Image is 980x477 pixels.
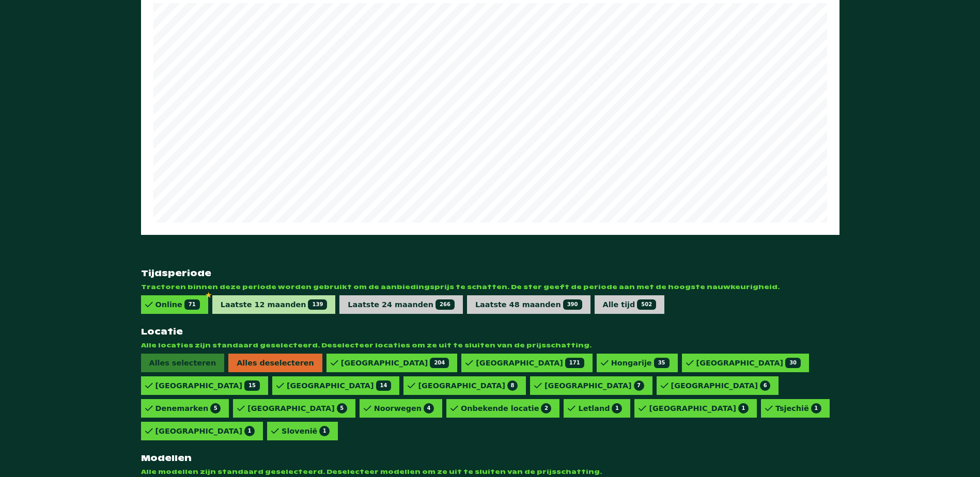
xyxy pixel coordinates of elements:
span: Alles selecteren [141,354,225,372]
div: [GEOGRAPHIC_DATA] [545,380,644,391]
span: 35 [654,358,670,368]
span: 14 [376,380,392,391]
div: [GEOGRAPHIC_DATA] [671,380,771,391]
div: Denemarken [155,403,221,414]
div: Online [155,299,200,310]
div: [GEOGRAPHIC_DATA] [247,403,347,414]
div: Laatste 24 maanden [348,299,455,310]
div: [GEOGRAPHIC_DATA] [418,380,518,391]
span: 5 [337,403,347,414]
span: 139 [308,299,327,310]
div: [GEOGRAPHIC_DATA] [155,426,255,436]
span: 5 [210,403,221,414]
span: 71 [184,299,200,310]
div: Tsjechië [775,403,821,414]
strong: Modellen [141,453,839,464]
span: 7 [634,380,644,391]
span: 4 [424,403,434,414]
div: [GEOGRAPHIC_DATA] [287,380,391,391]
strong: Locatie [141,326,839,337]
span: 6 [760,380,770,391]
div: Letland [578,403,622,414]
span: 390 [563,299,582,310]
span: 30 [785,358,801,368]
div: Laatste 12 maanden [221,299,328,310]
span: 15 [244,380,260,391]
strong: Tijdsperiode [141,268,839,279]
span: 1 [612,403,622,414]
span: 266 [435,299,455,310]
span: 2 [541,403,551,414]
div: [GEOGRAPHIC_DATA] [649,403,749,414]
span: 1 [738,403,749,414]
span: 171 [565,358,584,368]
span: 1 [319,426,330,436]
div: Onbekende locatie [461,403,551,414]
span: 502 [637,299,656,310]
span: Alle modellen zijn standaard geselecteerd. Deselecteer modellen om ze uit te sluiten van de prijs... [141,468,839,476]
span: Alle locaties zijn standaard geselecteerd. Deselecteer locaties om ze uit te sluiten van de prijs... [141,341,839,349]
div: [GEOGRAPHIC_DATA] [696,358,801,368]
span: Tractoren binnen deze periode worden gebruikt om de aanbiedingsprijs te schatten. De ster geeft d... [141,283,839,291]
div: Alle tijd [603,299,657,310]
div: Slovenië [282,426,330,436]
span: 204 [430,358,449,368]
span: Alles deselecteren [228,354,322,372]
span: 1 [244,426,255,436]
div: [GEOGRAPHIC_DATA] [341,358,449,368]
div: Noorwegen [374,403,434,414]
div: [GEOGRAPHIC_DATA] [155,380,260,391]
div: Hongarije [611,358,670,368]
div: Laatste 48 maanden [475,299,582,310]
span: 1 [811,403,821,414]
div: [GEOGRAPHIC_DATA] [476,358,584,368]
span: 8 [507,380,518,391]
